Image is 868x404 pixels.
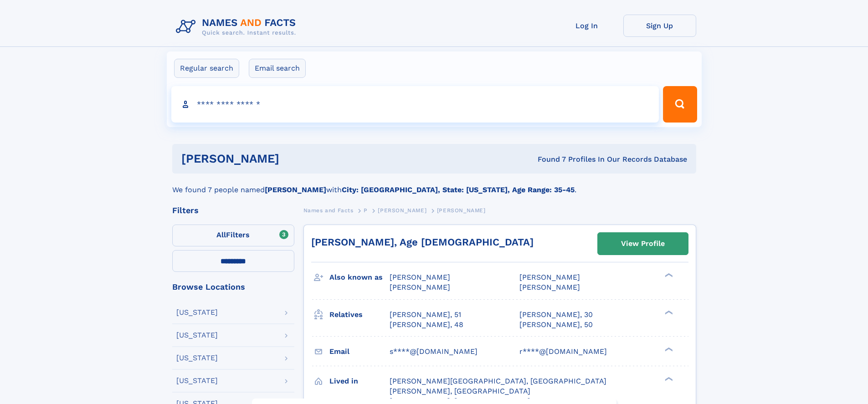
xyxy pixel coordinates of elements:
[663,376,673,382] div: ❯
[390,273,450,281] span: [PERSON_NAME]
[216,230,226,239] span: All
[390,387,530,395] span: [PERSON_NAME], [GEOGRAPHIC_DATA]
[176,332,218,339] div: [US_STATE]
[311,236,534,248] a: [PERSON_NAME], Age [DEMOGRAPHIC_DATA]
[390,320,463,330] a: [PERSON_NAME], 48
[598,233,688,255] a: View Profile
[176,377,218,384] div: [US_STATE]
[172,174,696,195] div: We found 7 people named with .
[329,344,390,359] h3: Email
[621,233,665,254] div: View Profile
[408,154,687,164] div: Found 7 Profiles In Our Records Database
[364,205,368,216] a: P
[663,309,673,315] div: ❯
[172,15,303,39] img: Logo Names and Facts
[172,225,294,246] label: Filters
[364,207,368,214] span: P
[329,270,390,285] h3: Also known as
[378,205,426,216] a: [PERSON_NAME]
[172,283,294,291] div: Browse Locations
[519,320,593,330] a: [PERSON_NAME], 50
[519,310,593,320] a: [PERSON_NAME], 30
[176,309,218,316] div: [US_STATE]
[550,15,623,37] a: Log In
[303,205,354,216] a: Names and Facts
[663,346,673,352] div: ❯
[176,354,218,362] div: [US_STATE]
[329,373,390,389] h3: Lived in
[172,206,294,215] div: Filters
[390,310,461,320] a: [PERSON_NAME], 51
[519,283,580,291] span: [PERSON_NAME]
[342,185,575,194] b: City: [GEOGRAPHIC_DATA], State: [US_STATE], Age Range: 35-45
[265,185,326,194] b: [PERSON_NAME]
[329,307,390,322] h3: Relatives
[663,272,673,278] div: ❯
[390,283,450,291] span: [PERSON_NAME]
[623,15,696,37] a: Sign Up
[519,273,580,281] span: [PERSON_NAME]
[181,153,409,164] h1: [PERSON_NAME]
[437,207,486,214] span: [PERSON_NAME]
[378,207,426,214] span: [PERSON_NAME]
[249,59,306,78] label: Email search
[663,86,697,123] button: Search Button
[390,377,606,385] span: [PERSON_NAME][GEOGRAPHIC_DATA], [GEOGRAPHIC_DATA]
[171,86,659,123] input: search input
[174,59,239,78] label: Regular search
